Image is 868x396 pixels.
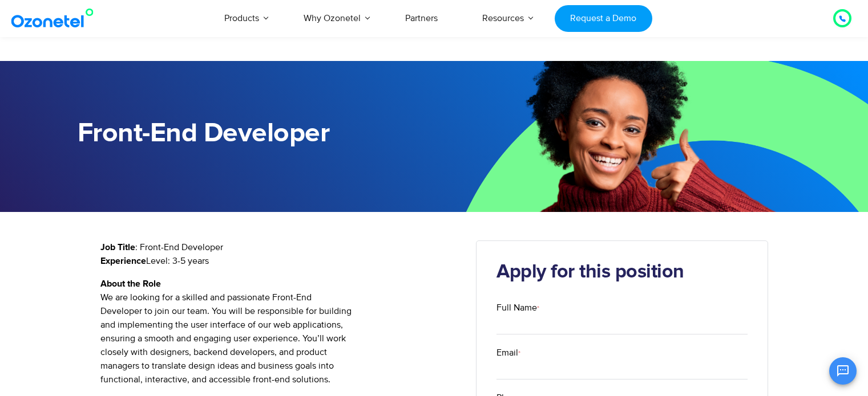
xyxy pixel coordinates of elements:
strong: About the Role [100,279,161,288]
a: Request a Demo [555,5,652,32]
strong: Experience [100,256,146,266]
strong: Job Title [100,243,135,252]
label: Email [496,346,748,360]
h1: Front-End Developer [78,118,434,149]
label: Full Name [496,301,748,315]
h2: Apply for this position [496,261,748,284]
p: : Front-End Developer Level: 3-5 years [100,240,459,268]
button: Open chat [829,357,857,385]
p: We are looking for a skilled and passionate Front-End Developer to join our team. You will be res... [100,277,459,386]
